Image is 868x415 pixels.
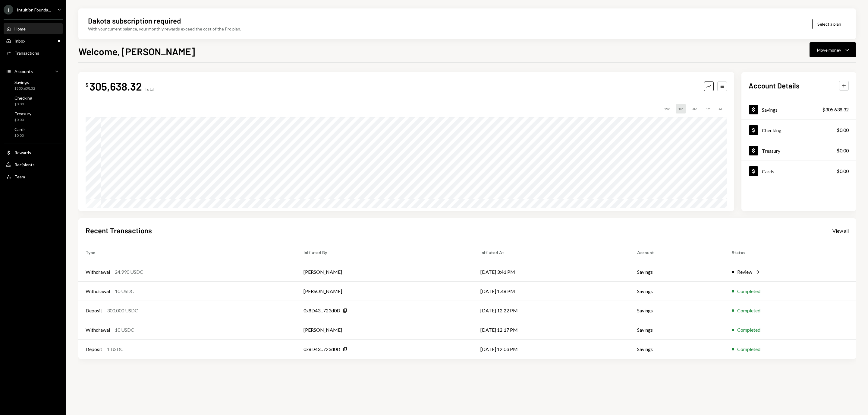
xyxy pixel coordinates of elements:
div: Home [14,26,26,31]
div: $0.00 [14,133,26,138]
button: Move money [810,42,856,57]
div: Withdrawal [86,268,110,276]
div: 24,990 USDC [115,268,143,276]
a: Checking$0.00 [4,94,63,108]
th: Initiated At [473,243,630,262]
div: 3M [690,104,700,113]
a: Recipients [4,159,63,170]
div: Accounts [14,69,33,74]
div: $ [86,82,88,88]
div: $0.00 [837,168,849,175]
div: 300,000 USDC [107,307,138,314]
div: Completed [737,346,760,353]
div: Recipients [14,162,35,167]
td: [DATE] 12:17 PM [473,320,630,340]
h2: Account Details [749,81,800,91]
div: $0.00 [837,147,849,154]
td: [PERSON_NAME] [296,282,473,301]
a: Transactions [4,47,63,58]
div: Deposit [86,307,102,314]
a: Rewards [4,147,63,158]
div: Deposit [86,346,102,353]
div: Savings [14,80,35,85]
div: Move money [817,47,841,53]
button: Select a plan [812,19,846,29]
div: 1W [662,104,672,113]
div: Withdrawal [86,326,110,334]
div: Checking [14,95,32,101]
th: Type [78,243,296,262]
div: I [4,5,13,14]
td: Savings [630,340,725,359]
h2: Recent Transactions [86,225,152,235]
td: [DATE] 12:03 PM [473,340,630,359]
div: Savings [762,107,778,113]
div: 1M [676,104,686,113]
div: Cards [762,168,774,174]
div: 1 USDC [107,346,124,353]
div: Rewards [14,150,31,155]
div: 1Y [703,104,712,113]
div: $0.00 [14,102,32,107]
a: Accounts [4,66,63,77]
a: Cards$0.00 [741,161,856,181]
div: Cards [14,127,26,132]
div: Completed [737,326,760,334]
a: Treasury$0.00 [741,140,856,161]
div: Completed [737,307,760,314]
div: Inbox [14,38,25,43]
div: $305,638.32 [822,106,849,113]
td: Savings [630,262,725,282]
div: 0x8D43...723d0D [303,307,340,314]
td: [PERSON_NAME] [296,320,473,340]
div: With your current balance, your monthly rewards exceed the cost of the Pro plan. [88,26,241,32]
div: Withdrawal [86,288,110,295]
a: Savings$305,638.32 [741,99,856,120]
div: Total [144,87,154,92]
td: Savings [630,282,725,301]
a: Home [4,23,63,34]
div: $0.00 [14,117,31,123]
th: Status [725,243,856,262]
td: Savings [630,301,725,320]
h1: Welcome, [PERSON_NAME] [78,45,195,57]
div: $305,638.32 [14,86,35,91]
a: View all [832,227,849,234]
a: Savings$305,638.32 [4,78,63,92]
div: 10 USDC [115,326,134,334]
div: $0.00 [837,126,849,134]
td: [DATE] 12:22 PM [473,301,630,320]
div: View all [832,228,849,234]
div: Transactions [14,50,39,56]
td: [DATE] 3:41 PM [473,262,630,282]
div: Team [14,174,25,179]
div: Dakota subscription required [88,16,181,26]
td: Savings [630,320,725,340]
a: Cards$0.00 [4,125,63,139]
div: 305,638.32 [90,79,142,93]
div: 10 USDC [115,288,134,295]
div: ALL [716,104,727,113]
th: Initiated By [296,243,473,262]
a: Team [4,171,63,182]
div: Intuition Founda... [17,7,51,12]
td: [PERSON_NAME] [296,262,473,282]
a: Checking$0.00 [741,120,856,140]
div: Review [737,268,752,276]
td: [DATE] 1:48 PM [473,282,630,301]
th: Account [630,243,725,262]
div: 0x8D43...723d0D [303,346,340,353]
div: Treasury [762,148,780,154]
div: Treasury [14,111,31,116]
a: Inbox [4,35,63,46]
div: Completed [737,288,760,295]
div: Checking [762,127,782,133]
a: Treasury$0.00 [4,109,63,124]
